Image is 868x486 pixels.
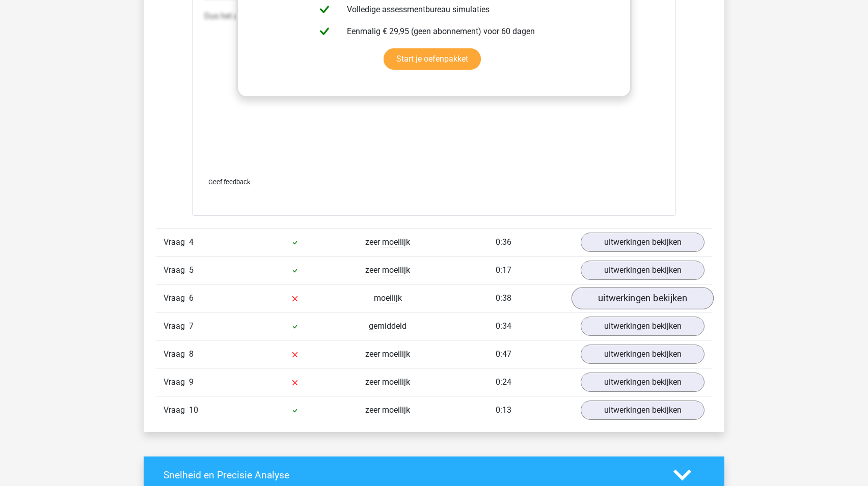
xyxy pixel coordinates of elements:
[365,349,410,359] span: zeer moeilijk
[496,293,511,303] span: 0:38
[189,237,194,247] span: 4
[204,10,664,22] p: Dus het antwoord is: Sommige phenomenae zijn phenomeni
[365,405,410,415] span: zeer moeilijk
[189,405,198,415] span: 10
[164,404,189,416] span: Vraag
[189,321,194,331] span: 7
[374,293,402,303] span: moeilijk
[384,48,481,70] a: Start je oefenpakket
[581,317,704,336] a: uitwerkingen bekijken
[189,293,194,303] span: 6
[164,469,658,481] h4: Snelheid en Precisie Analyse
[581,373,704,392] a: uitwerkingen bekijken
[496,265,511,275] span: 0:17
[572,288,714,310] a: uitwerkingen bekijken
[365,265,410,275] span: zeer moeilijk
[369,321,406,331] span: gemiddeld
[581,345,704,364] a: uitwerkingen bekijken
[189,265,194,275] span: 5
[189,377,194,387] span: 9
[164,320,189,332] span: Vraag
[496,237,511,247] span: 0:36
[496,321,511,331] span: 0:34
[581,261,704,280] a: uitwerkingen bekijken
[189,349,194,359] span: 8
[581,233,704,252] a: uitwerkingen bekijken
[365,377,410,387] span: zeer moeilijk
[164,292,189,304] span: Vraag
[164,264,189,276] span: Vraag
[164,376,189,388] span: Vraag
[164,236,189,248] span: Vraag
[365,237,410,247] span: zeer moeilijk
[496,349,511,359] span: 0:47
[496,377,511,387] span: 0:24
[164,348,189,360] span: Vraag
[208,178,250,186] span: Geef feedback
[581,401,704,420] a: uitwerkingen bekijken
[496,405,511,415] span: 0:13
